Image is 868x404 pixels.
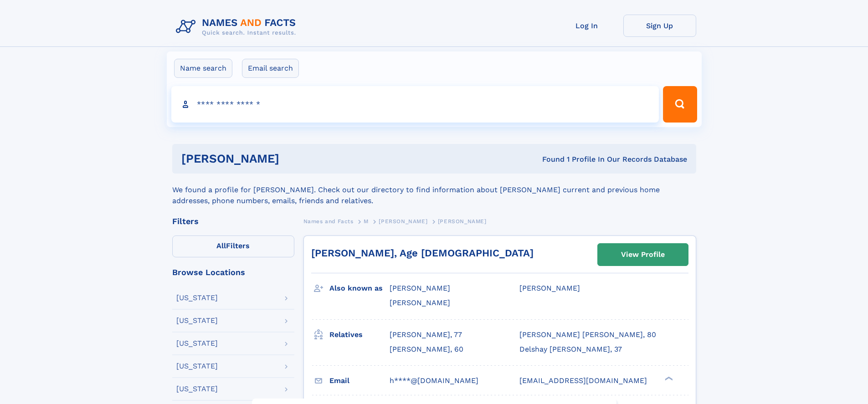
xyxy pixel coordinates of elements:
[181,153,411,164] h1: [PERSON_NAME]
[176,385,218,393] div: [US_STATE]
[171,86,659,123] input: search input
[379,218,427,225] span: [PERSON_NAME]
[390,344,463,354] a: [PERSON_NAME], 60
[216,241,226,250] span: All
[176,363,218,370] div: [US_STATE]
[390,330,462,340] a: [PERSON_NAME], 77
[411,154,687,164] div: Found 1 Profile In Our Records Database
[519,330,656,340] a: [PERSON_NAME] [PERSON_NAME], 80
[623,15,696,37] a: Sign Up
[519,284,580,292] span: [PERSON_NAME]
[176,340,218,347] div: [US_STATE]
[663,375,673,381] div: ❯
[663,86,697,123] button: Search Button
[329,281,390,296] h3: Also known as
[242,59,299,78] label: Email search
[172,217,294,225] div: Filters
[329,327,390,343] h3: Relatives
[172,174,696,206] div: We found a profile for [PERSON_NAME]. Check out our directory to find information about [PERSON_N...
[519,376,647,385] span: [EMAIL_ADDRESS][DOMAIN_NAME]
[329,373,390,389] h3: Email
[390,284,450,292] span: [PERSON_NAME]
[174,59,232,78] label: Name search
[364,218,369,225] span: M
[176,294,218,302] div: [US_STATE]
[172,268,294,276] div: Browse Locations
[172,235,294,257] label: Filters
[311,247,534,259] a: [PERSON_NAME], Age [DEMOGRAPHIC_DATA]
[176,317,218,324] div: [US_STATE]
[550,15,623,37] a: Log In
[364,215,369,227] a: M
[438,218,487,225] span: [PERSON_NAME]
[598,244,688,266] a: View Profile
[379,215,427,227] a: [PERSON_NAME]
[519,344,622,354] a: Delshay [PERSON_NAME], 37
[390,298,450,307] span: [PERSON_NAME]
[621,244,665,265] div: View Profile
[172,15,303,39] img: Logo Names and Facts
[303,215,354,227] a: Names and Facts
